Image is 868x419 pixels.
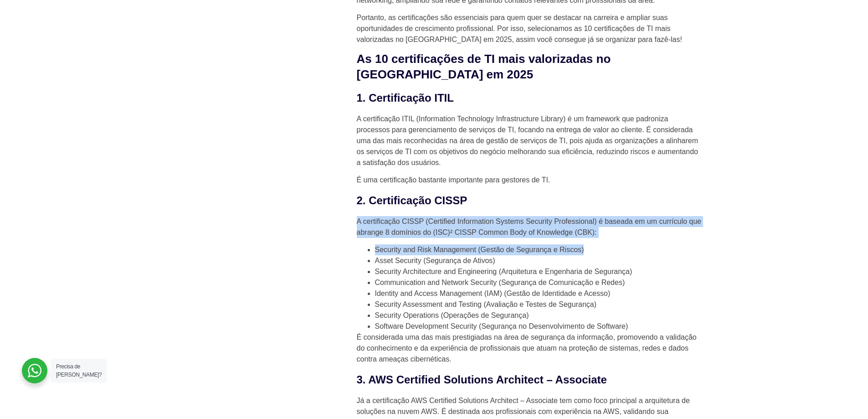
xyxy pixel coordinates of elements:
[357,192,703,209] h3: 2. Certificação CISSP
[56,363,102,378] span: Precisa de [PERSON_NAME]?
[375,310,703,321] li: Security Operations (Operações de Segurança)
[375,255,703,266] li: Asset Security (Segurança de Ativos)
[375,288,703,299] li: Identity and Access Management (IAM) (Gestão de Identidade e Acesso)
[357,216,703,238] p: A certificação CISSP (Certified Information Systems Security Professional) é baseada em um curríc...
[357,332,703,365] p: É considerada uma das mais prestigiadas na área de segurança da informação, promovendo a validaçã...
[357,90,703,106] h3: 1. Certificação ITIL
[357,175,703,186] p: É uma certificação bastante importante para gestores de TI.
[375,266,703,277] li: Security Architecture and Engineering (Arquitetura e Engenharia de Segurança)
[375,299,703,310] li: Security Assessment and Testing (Avaliação e Testes de Segurança)
[357,114,703,168] p: A certificação ITIL (Information Technology Infrastructure Library) é um framework que padroniza ...
[375,277,703,288] li: Communication and Network Security (Segurança de Comunicação e Redes)
[704,302,868,419] iframe: Chat Widget
[375,244,703,255] li: Security and Risk Management (Gestão de Segurança e Riscos)
[357,52,703,83] h2: As 10 certificações de TI mais valorizadas no [GEOGRAPHIC_DATA] em 2025
[357,12,703,45] p: Portanto, as certificações são essenciais para quem quer se destacar na carreira e ampliar suas o...
[704,302,868,419] div: Widget de chat
[375,321,703,332] li: Software Development Security (Segurança no Desenvolvimento de Software)
[357,372,703,388] h3: 3. AWS Certified Solutions Architect – Associate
